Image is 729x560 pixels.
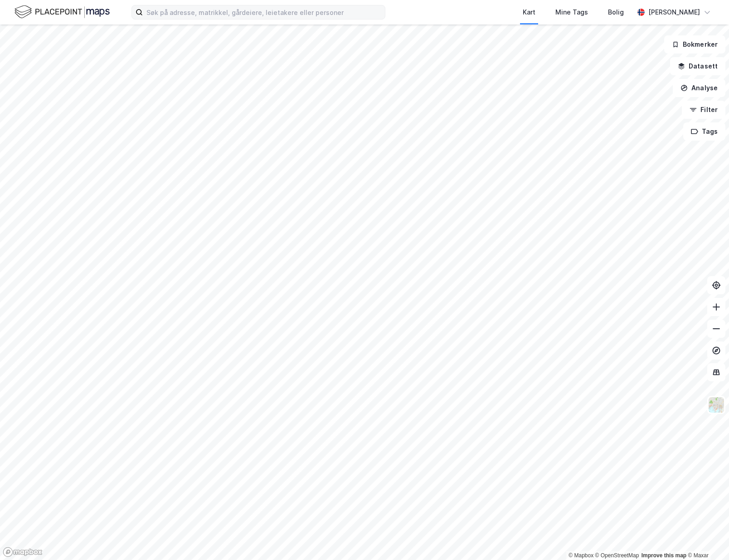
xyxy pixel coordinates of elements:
a: Mapbox [569,552,593,559]
a: Improve this map [642,552,686,559]
button: Tags [683,122,725,141]
div: Kontrollprogram for chat [684,516,729,560]
button: Analyse [673,79,725,97]
img: logo.f888ab2527a4732fd821a326f86c7f29.svg [15,4,110,20]
input: Søk på adresse, matrikkel, gårdeiere, leietakere eller personer [143,5,385,19]
img: Z [708,396,725,414]
button: Filter [682,101,725,119]
div: Kart [523,7,535,18]
button: Datasett [670,57,725,75]
div: [PERSON_NAME] [648,7,700,18]
div: Mine Tags [555,7,588,18]
div: Bolig [608,7,624,18]
a: Mapbox homepage [3,547,43,557]
iframe: Chat Widget [684,516,729,560]
a: OpenStreetMap [595,552,639,559]
button: Bokmerker [664,35,725,54]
